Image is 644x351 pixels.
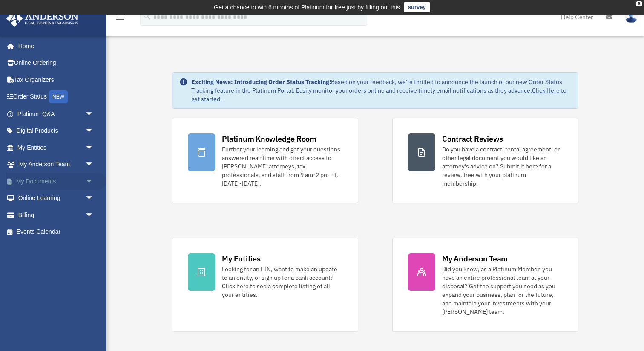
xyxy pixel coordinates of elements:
div: NEW [49,90,68,103]
a: Online Ordering [6,55,106,72]
span: arrow_drop_down [85,156,102,174]
div: Based on your feedback, we're thrilled to announce the launch of our new Order Status Tracking fe... [191,78,571,103]
div: Contract Reviews [442,133,503,144]
div: Platinum Knowledge Room [222,133,316,144]
a: My Documentsarrow_drop_down [6,173,106,190]
a: Home [6,38,102,55]
div: Looking for an EIN, want to make an update to an entity, or sign up for a bank account? Click her... [222,265,342,299]
div: Did you know, as a Platinum Member, you have an entire professional team at your disposal? Get th... [442,265,563,316]
img: Anderson Advisors Platinum Portal [4,10,81,27]
a: Online Learningarrow_drop_down [6,190,106,207]
a: Contract Reviews Do you have a contract, rental agreement, or other legal document you would like... [392,118,578,203]
a: Digital Productsarrow_drop_down [6,122,106,139]
div: close [636,1,642,6]
span: arrow_drop_down [85,190,102,207]
a: Billingarrow_drop_down [6,206,106,223]
div: My Entities [222,253,260,264]
a: Platinum Knowledge Room Further your learning and get your questions answered real-time with dire... [172,118,358,203]
span: arrow_drop_down [85,173,102,190]
a: Events Calendar [6,223,106,241]
i: menu [115,12,125,22]
div: My Anderson Team [442,253,508,264]
div: Get a chance to win 6 months of Platinum for free just by filling out this [214,2,400,12]
a: My Entities Looking for an EIN, want to make an update to an entity, or sign up for a bank accoun... [172,238,358,332]
a: Platinum Q&Aarrow_drop_down [6,105,106,122]
a: menu [115,15,125,22]
span: arrow_drop_down [85,122,102,140]
i: search [142,12,152,21]
a: survey [404,2,430,12]
a: Click Here to get started! [191,87,566,103]
a: Tax Organizers [6,71,106,88]
div: Further your learning and get your questions answered real-time with direct access to [PERSON_NAM... [222,145,342,188]
div: Do you have a contract, rental agreement, or other legal document you would like an attorney's ad... [442,145,563,188]
a: My Anderson Team Did you know, as a Platinum Member, you have an entire professional team at your... [392,238,578,332]
a: Order StatusNEW [6,88,106,106]
a: My Entitiesarrow_drop_down [6,139,106,156]
span: arrow_drop_down [85,139,102,157]
span: arrow_drop_down [85,206,102,224]
span: arrow_drop_down [85,105,102,123]
a: My Anderson Teamarrow_drop_down [6,156,106,173]
img: User Pic [625,11,638,23]
strong: Exciting News: Introducing Order Status Tracking! [191,78,331,86]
